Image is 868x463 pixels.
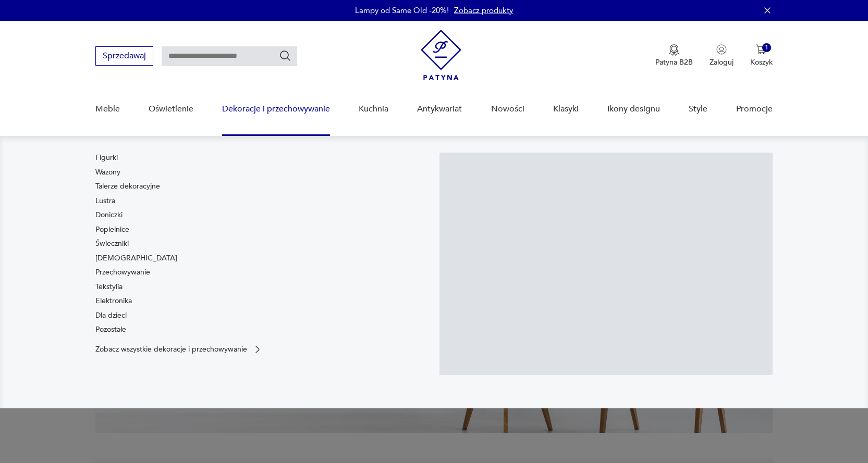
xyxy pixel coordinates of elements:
[95,153,118,163] a: Figurki
[95,196,115,206] a: Lustra
[750,44,773,67] button: 1Koszyk
[716,44,727,55] img: Ikonka użytkownika
[355,5,449,16] p: Lampy od Same Old -20%!
[95,53,153,60] a: Sprzedawaj
[689,89,707,129] a: Style
[95,89,120,129] a: Meble
[95,181,160,192] a: Talerze dekoracyjne
[95,167,120,178] a: Wazony
[750,57,773,67] p: Koszyk
[669,44,679,56] img: Ikona medalu
[655,44,693,67] button: Patyna B2B
[95,224,129,235] a: Popielnice
[553,89,579,129] a: Klasyki
[762,43,771,52] div: 1
[95,253,177,264] a: [DEMOGRAPHIC_DATA]
[607,89,660,129] a: Ikony designu
[95,282,123,292] a: Tekstylia
[95,239,129,249] a: Świeczniki
[710,44,733,67] button: Zaloguj
[359,89,388,129] a: Kuchnia
[736,89,773,129] a: Promocje
[710,57,733,67] p: Zaloguj
[454,5,513,16] a: Zobacz produkty
[655,57,693,67] p: Patyna B2B
[655,44,693,67] a: Ikona medaluPatyna B2B
[491,89,524,129] a: Nowości
[279,49,291,62] button: Szukaj
[95,346,247,353] p: Zobacz wszystkie dekoracje i przechowywanie
[417,89,462,129] a: Antykwariat
[756,44,766,55] img: Ikona koszyka
[95,267,150,278] a: Przechowywanie
[222,89,330,129] a: Dekoracje i przechowywanie
[149,89,193,129] a: Oświetlenie
[95,210,123,220] a: Doniczki
[95,46,153,66] button: Sprzedawaj
[95,296,132,306] a: Elektronika
[95,310,127,321] a: Dla dzieci
[421,30,461,80] img: Patyna - sklep z meblami i dekoracjami vintage
[95,324,126,335] a: Pozostałe
[95,344,263,355] a: Zobacz wszystkie dekoracje i przechowywanie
